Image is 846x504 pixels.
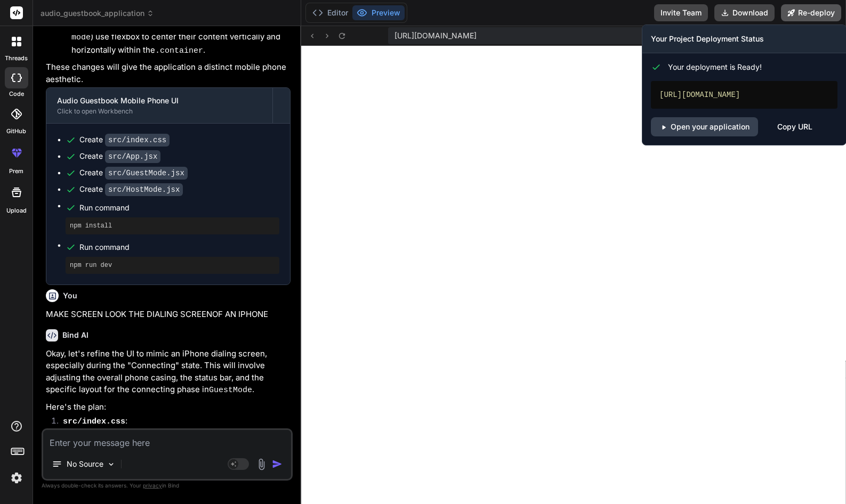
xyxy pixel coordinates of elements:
button: Preview [352,5,405,20]
label: GitHub [6,127,26,136]
p: These changes will give the application a distinct mobile phone aesthetic. [46,61,291,85]
div: [URL][DOMAIN_NAME] [651,81,837,109]
code: src/GuestMode.jsx [105,167,188,180]
p: Always double-check its answers. Your in Bind [42,481,293,491]
h6: Bind AI [62,330,88,340]
button: Audio Guestbook Mobile Phone UIClick to open Workbench [46,88,272,123]
img: Pick Models [107,460,116,469]
iframe: Preview [301,46,846,504]
img: settings [7,469,26,487]
a: Open your application [651,117,758,136]
code: src/index.css [105,134,170,147]
h6: You [63,290,77,301]
code: .container [155,46,203,55]
span: [URL][DOMAIN_NAME] [394,30,477,41]
img: icon [272,459,283,469]
span: privacy [143,482,162,489]
div: Create [79,151,160,162]
div: Copy URL [777,117,812,136]
pre: npm run dev [70,261,275,270]
div: Click to open Workbench [57,107,262,116]
li: Ensure their root elements ( and ) use flexbox to center their content vertically and horizontall... [71,18,291,58]
label: Upload [6,206,27,215]
button: Editor [308,5,352,20]
span: Your deployment is Ready! [668,62,762,72]
div: Create [79,134,170,145]
span: Run command [79,202,279,213]
code: GuestMode [209,386,252,395]
span: Run command [79,242,279,253]
p: MAKE SCREEN LOOK THE DIALING SCREENOF AN IPHONE [46,308,291,321]
pre: npm install [70,222,275,230]
button: Invite Team [654,4,708,21]
p: No Source [67,459,103,469]
p: Here's the plan: [46,401,291,413]
p: Okay, let's refine the UI to mimic an iPhone dialing screen, especially during the "Connecting" s... [46,348,291,397]
label: prem [9,167,23,176]
div: Audio Guestbook Mobile Phone UI [57,95,262,106]
div: Create [79,184,183,195]
button: Re-deploy [781,4,841,21]
div: Create [79,167,188,178]
code: src/App.jsx [105,150,160,163]
label: code [9,90,24,99]
code: src/HostMode.jsx [105,183,183,196]
h3: Your Project Deployment Status [651,34,837,44]
span: audio_guestbook_application [41,8,154,19]
button: Download [714,4,775,21]
code: src/index.css [63,417,125,426]
label: threads [5,54,28,63]
img: attachment [255,458,268,470]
